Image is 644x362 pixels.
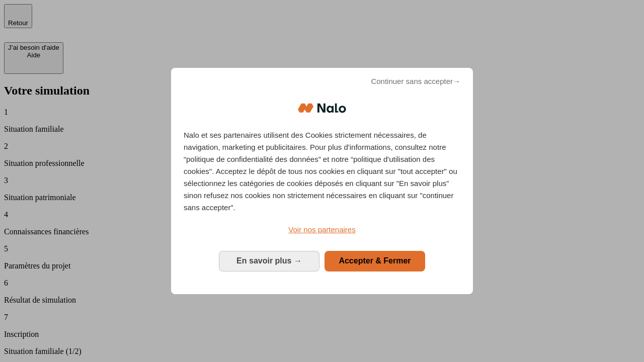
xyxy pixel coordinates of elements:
[298,93,346,123] img: Logo
[371,75,460,87] span: Continuer sans accepter→
[288,225,355,234] span: Voir nos partenaires
[184,224,460,236] a: Voir nos partenaires
[325,251,425,271] button: Accepter & Fermer: Accepter notre traitement des données et fermer
[219,251,319,271] button: En savoir plus: Configurer vos consentements
[184,129,460,214] p: Nalo et ses partenaires utilisent des Cookies strictement nécessaires, de navigation, marketing e...
[236,256,302,265] span: En savoir plus →
[171,68,473,294] div: Bienvenue chez Nalo Gestion du consentement
[339,256,411,265] span: Accepter & Fermer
